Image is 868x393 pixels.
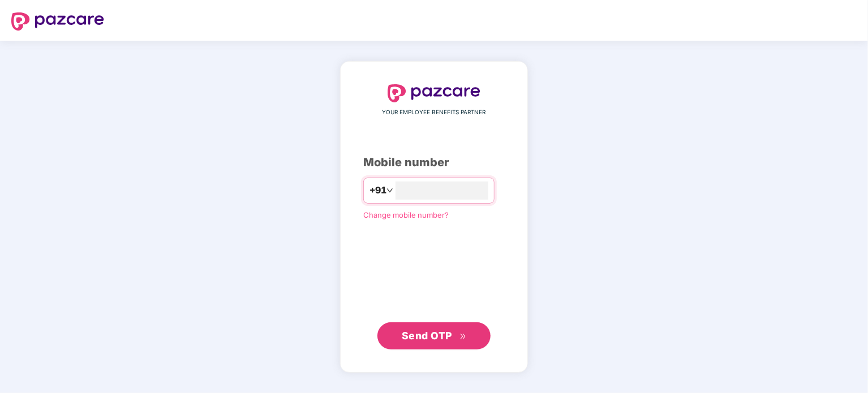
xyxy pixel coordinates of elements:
[388,84,480,102] img: logo
[369,183,386,197] span: +91
[11,12,104,31] img: logo
[363,210,449,219] a: Change mobile number?
[402,330,452,342] span: Send OTP
[383,108,486,117] span: YOUR EMPLOYEE BENEFITS PARTNER
[363,154,505,171] div: Mobile number
[377,322,491,349] button: Send OTPdouble-right
[459,333,467,340] span: double-right
[386,187,393,194] span: down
